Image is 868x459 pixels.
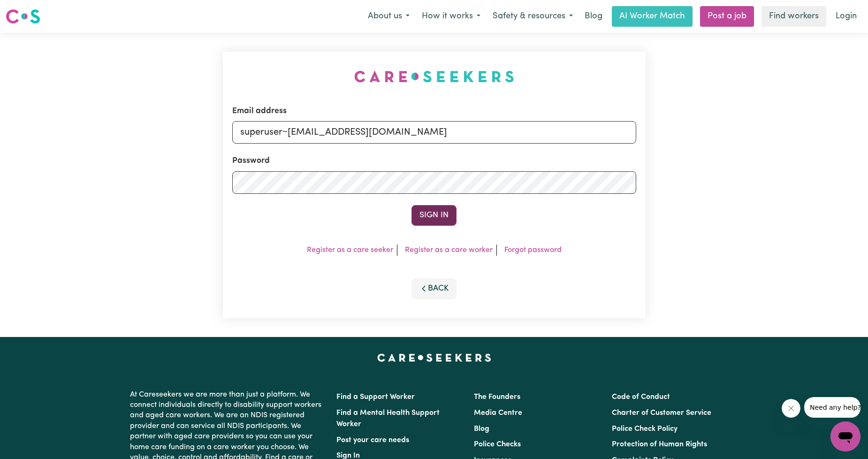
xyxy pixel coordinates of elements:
[487,7,579,26] button: Safety & resources
[579,6,608,27] a: Blog
[6,7,57,14] span: Need any help?
[362,7,416,26] button: About us
[761,6,826,27] a: Find workers
[612,409,711,417] a: Charter of Customer Service
[830,6,862,27] a: Login
[612,6,693,27] a: AI Worker Match
[336,393,415,401] a: Find a Support Worker
[612,425,678,433] a: Police Check Policy
[336,436,409,444] a: Post your care needs
[405,246,493,254] a: Register as a care worker
[6,6,40,27] a: Careseekers logo
[416,7,487,26] button: How it works
[474,409,522,417] a: Media Centre
[700,6,754,27] a: Post a job
[307,246,393,254] a: Register as a care seeker
[6,8,40,25] img: Careseekers logo
[377,354,491,361] a: Careseekers home page
[411,278,457,299] button: Back
[474,393,520,401] a: The Founders
[782,399,800,418] iframe: Close message
[474,425,489,433] a: Blog
[232,105,287,117] label: Email address
[411,205,457,226] button: Sign In
[804,397,860,418] iframe: Message from company
[830,421,860,451] iframe: Button to launch messaging window
[232,155,270,167] label: Password
[232,121,636,144] input: Email address
[612,393,670,401] a: Code of Conduct
[612,441,707,448] a: Protection of Human Rights
[504,246,562,254] a: Forgot password
[474,441,521,448] a: Police Checks
[336,409,440,428] a: Find a Mental Health Support Worker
